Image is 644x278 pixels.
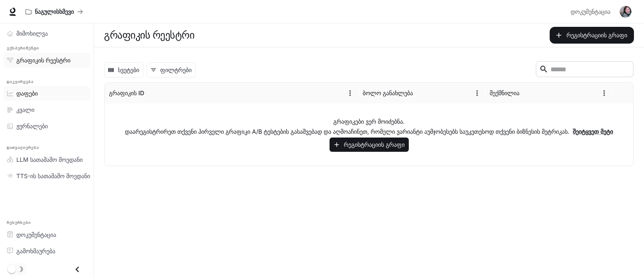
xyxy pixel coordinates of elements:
[125,128,569,135] font: დაარეგისტრირეთ თქვენი პირველი გრაფიკი A/B ტესტების გასაშვებად და აღმოაჩინეთ, რომელი ვარიანტი აუმჯ...
[3,26,90,41] a: მიმოხილვა
[16,106,34,113] font: კვალი
[16,247,55,255] font: გამოხმაურება
[16,90,38,97] font: დაფები
[3,119,90,133] a: ჟურნალები
[333,118,405,125] font: გრაფიკები ვერ მოიძებნა.
[145,87,158,99] button: დახარისხება
[16,57,70,64] font: გრაფიკის რეესტრი
[414,87,426,99] button: დახარისხება
[7,45,39,51] font: ექსპერიმენტი
[566,31,627,39] font: რეგისტრაციის გრაფი
[3,227,90,242] a: დოკუმენტაცია
[536,61,634,79] div: ძიება
[344,141,405,148] font: რეგისტრაციის გრაფი
[16,172,90,179] font: TTS-ის სათამაშო მოედანი
[620,6,631,18] img: მომხმარებლის ავატარი
[571,8,610,15] font: დოკუმენტაცია
[3,53,90,68] a: გრაფიკის რეესტრი
[68,261,87,278] button: უჯრის დახურვა
[16,122,48,130] font: ჟურნალები
[3,102,90,117] a: კვალი
[344,87,356,99] button: მენიუ
[7,79,34,84] font: დაკვირვება
[617,3,634,20] button: მომხმარებლის ავატარი
[160,66,192,73] font: ფილტრები
[16,231,56,238] font: დოკუმენტაცია
[147,62,196,78] button: ფილტრების ჩვენება
[16,30,48,37] font: მიმოხილვა
[3,169,94,183] a: TTS-ის სათამაშო მოედანი
[118,66,139,73] font: სვეტები
[598,87,610,99] button: მენიუ
[104,29,194,41] font: გრაფიკის რეესტრი
[520,87,533,99] button: დახარისხება
[567,3,614,20] a: დოკუმენტაცია
[3,152,90,167] a: LLM სათამაშო მოედანი
[35,8,74,15] font: ნაგულისხმევი
[8,264,16,273] span: მუქი რეჟიმის გადართვა
[550,27,634,44] button: რეგისტრაციის გრაფი
[22,3,87,20] button: ყველა სამუშაო სივრცე
[573,128,613,135] a: შეიტყვეთ მეტი
[471,87,483,99] button: მენიუ
[3,244,90,258] a: გამოხმაურება
[7,145,39,150] font: დათვალიერება
[490,89,519,96] font: შექმნილია
[363,89,413,96] font: ბოლო განახლება
[109,89,144,96] font: გრაფიკის ID
[104,62,143,78] button: სვეტების არჩევა
[16,156,83,163] font: LLM სათამაშო მოედანი
[7,220,31,225] font: რესურსები
[3,86,90,101] a: დაფები
[330,138,409,151] button: რეგისტრაციის გრაფი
